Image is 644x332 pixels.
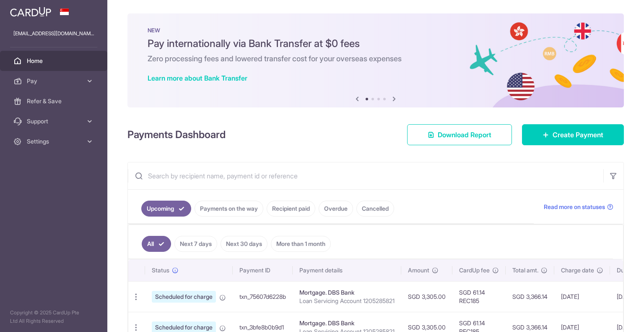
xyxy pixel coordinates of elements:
span: Refer & Save [27,97,82,105]
th: Payment details [293,259,401,281]
span: Pay [27,77,82,85]
td: SGD 3,366.14 [506,281,554,312]
p: NEW [148,27,604,34]
span: CardUp fee [459,266,490,274]
div: Mortgage. DBS Bank [299,288,395,297]
p: [EMAIL_ADDRESS][DOMAIN_NAME] [13,29,94,38]
span: Home [27,57,82,65]
span: Support [27,117,82,125]
h5: Pay internationally via Bank Transfer at $0 fees [148,37,604,50]
span: Amount [408,266,429,274]
h4: Payments Dashboard [127,127,226,142]
th: Payment ID [233,259,293,281]
span: Read more on statuses [544,203,605,211]
span: Total amt. [512,266,538,274]
td: SGD 61.14 REC185 [452,281,506,312]
p: Loan Servicing Account 1205285821 [299,297,395,305]
a: Next 7 days [174,236,217,252]
a: Recipient paid [267,201,315,217]
a: More than 1 month [271,236,331,252]
div: Mortgage. DBS Bank [299,319,395,327]
span: Due date [617,266,641,274]
input: Search by recipient name, payment id or reference [128,162,603,189]
td: [DATE] [554,281,610,312]
a: Next 30 days [221,236,267,252]
a: All [142,236,171,252]
a: Overdue [319,201,353,217]
a: Upcoming [141,201,191,217]
img: CardUp [10,7,51,17]
a: Download Report [407,124,512,145]
span: Download Report [438,130,491,140]
span: Scheduled for charge [152,291,216,303]
span: Status [152,266,169,274]
td: SGD 3,305.00 [401,281,452,312]
span: Charge date [561,266,594,274]
a: Learn more about Bank Transfer [148,74,247,82]
a: Read more on statuses [544,203,613,211]
img: Bank transfer banner [127,13,624,107]
a: Create Payment [522,124,624,145]
td: txn_75607d6228b [233,281,293,312]
span: Create Payment [553,130,603,140]
h6: Zero processing fees and lowered transfer cost for your overseas expenses [148,54,604,64]
a: Payments on the way [195,201,263,217]
span: Settings [27,137,82,146]
a: Cancelled [356,201,394,217]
